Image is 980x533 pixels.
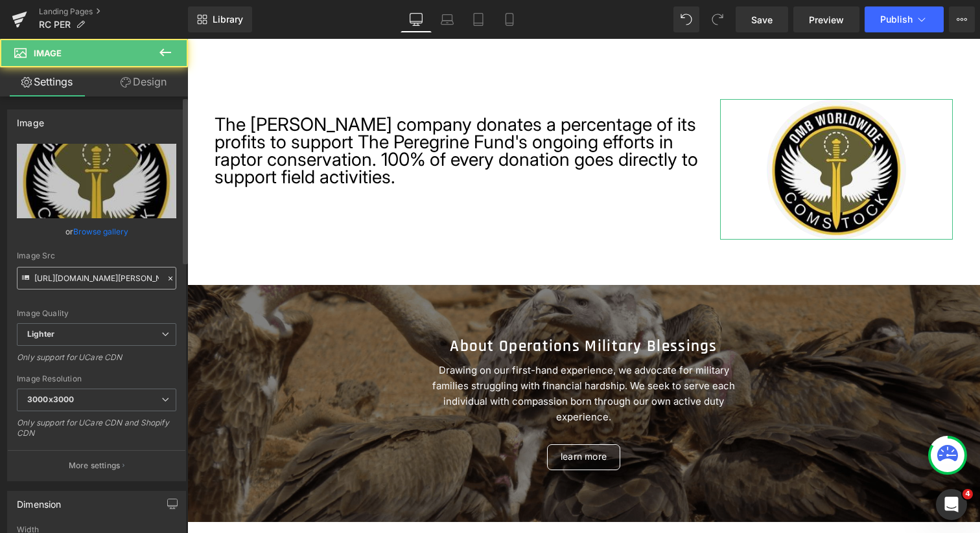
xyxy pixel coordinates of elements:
div: Dimension [17,492,62,510]
font: Drawing on our first-hand experience, we advocate for military families struggling with financial... [245,325,548,384]
div: Only support for UCare CDN [17,352,176,371]
span: Save [751,13,773,27]
span: Library [213,14,243,25]
a: Landing Pages [39,6,188,17]
div: Only support for UCare CDN and Shopify CDN [17,418,176,447]
a: Browse gallery [73,220,128,243]
div: Image [17,110,44,128]
input: Link [17,267,176,289]
a: Preview [793,6,859,32]
span: RC PER [39,19,71,30]
div: Image Quality [17,309,176,318]
a: learn more [360,405,433,431]
div: or [17,225,176,238]
button: More [949,6,975,32]
button: Undo [673,6,699,32]
h2: About Operations Military Blessings [238,298,555,317]
span: Image [34,48,62,58]
button: More settings [8,450,185,481]
span: Preview [809,13,844,27]
span: 4 [962,489,973,499]
a: Desktop [401,6,432,32]
p: More settings [69,460,121,471]
button: Redo [705,6,730,32]
span: The [PERSON_NAME] company donates a percentage of its profits to support The Peregrine Fund's ong... [27,74,511,149]
span: Publish [880,14,913,25]
button: Publish [865,6,944,32]
a: Laptop [432,6,463,32]
div: Image Src [17,251,176,260]
iframe: Intercom live chat [936,489,967,520]
a: Tablet [463,6,494,32]
b: 3000x3000 [27,394,74,404]
a: Mobile [494,6,525,32]
a: New Library [188,6,252,32]
a: Design [97,67,191,96]
b: Lighter [27,329,54,339]
span: learn more [373,411,419,425]
div: Image Resolution [17,374,176,383]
